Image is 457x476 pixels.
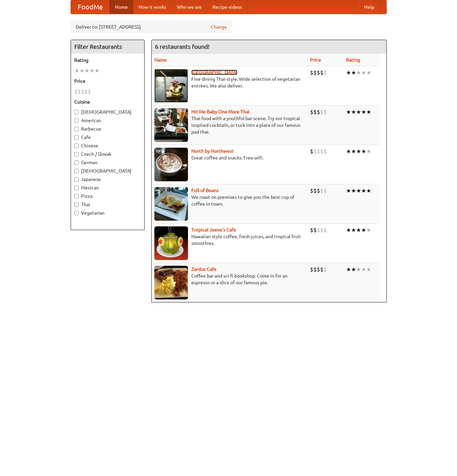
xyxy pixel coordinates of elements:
[310,69,313,76] li: $
[154,233,305,247] p: Hawaiian style coffee, fresh juices, and tropical fruit smoothies.
[191,188,219,193] b: Full of Beans
[346,57,360,63] a: Rating
[351,69,356,76] li: ★
[154,108,188,142] img: babythai.jpg
[346,108,351,116] li: ★
[211,24,227,30] a: Change
[110,0,133,14] a: Home
[313,69,317,76] li: $
[351,266,356,273] li: ★
[317,69,320,76] li: $
[310,266,313,273] li: $
[154,194,305,207] p: We roast on premises to give you the best cup of coffee in town.
[356,69,361,76] li: ★
[154,148,188,181] img: north.jpg
[323,108,327,116] li: $
[74,176,141,183] label: Japanese
[74,203,79,207] input: Thai
[94,67,100,74] li: ★
[191,148,234,154] a: North by Northwest
[74,177,79,182] input: Japanese
[320,266,323,273] li: $
[155,43,210,50] ng-pluralize: 6 restaurants found!
[356,187,361,194] li: ★
[320,69,323,76] li: $
[351,226,356,234] li: ★
[356,266,361,273] li: ★
[346,148,351,155] li: ★
[323,226,327,234] li: $
[313,187,317,194] li: $
[361,187,366,194] li: ★
[74,186,79,190] input: Mexican
[366,148,371,155] li: ★
[313,108,317,116] li: $
[74,210,141,216] label: Vegetarian
[71,21,232,33] div: Deliver to: [STREET_ADDRESS]
[361,108,366,116] li: ★
[191,109,250,114] a: Hit Me Baby One More Thai
[74,142,141,149] label: Chinese
[74,78,141,84] h5: Price
[71,40,144,53] h4: Filter Restaurants
[366,187,371,194] li: ★
[74,125,141,132] label: Barbecue
[359,0,380,14] a: Help
[346,187,351,194] li: ★
[191,227,236,232] a: Tropical Jeeve's Cafe
[366,108,371,116] li: ★
[74,152,79,156] input: Czech / Slovak
[351,187,356,194] li: ★
[310,187,313,194] li: $
[74,193,141,199] label: Pizza
[154,57,167,63] a: Name
[81,88,84,95] li: $
[323,148,327,155] li: $
[74,67,79,74] li: ★
[74,99,141,105] h5: Cuisine
[356,226,361,234] li: ★
[310,148,313,155] li: $
[74,118,79,123] input: American
[313,266,317,273] li: $
[89,67,94,74] li: ★
[310,108,313,116] li: $
[154,226,188,260] img: jeeves.jpg
[74,151,141,157] label: Czech / Slovak
[346,226,351,234] li: ★
[310,226,313,234] li: $
[323,69,327,76] li: $
[317,266,320,273] li: $
[133,0,172,14] a: How it works
[154,266,188,299] img: zardoz.jpg
[366,69,371,76] li: ★
[361,266,366,273] li: ★
[74,144,79,148] input: Chinese
[191,70,237,75] b: [GEOGRAPHIC_DATA]
[317,187,320,194] li: $
[351,148,356,155] li: ★
[71,0,110,14] a: FoodMe
[154,69,188,103] img: satay.jpg
[74,159,141,166] label: German
[74,169,79,173] input: [DEMOGRAPHIC_DATA]
[320,187,323,194] li: $
[191,266,217,272] a: Zardoz Cafe
[74,168,141,174] label: [DEMOGRAPHIC_DATA]
[74,117,141,124] label: American
[351,108,356,116] li: ★
[74,127,79,131] input: Barbecue
[320,148,323,155] li: $
[207,0,247,14] a: Recipe videos
[366,266,371,273] li: ★
[313,226,317,234] li: $
[317,226,320,234] li: $
[356,148,361,155] li: ★
[74,88,78,95] li: $
[346,266,351,273] li: ★
[84,88,88,95] li: $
